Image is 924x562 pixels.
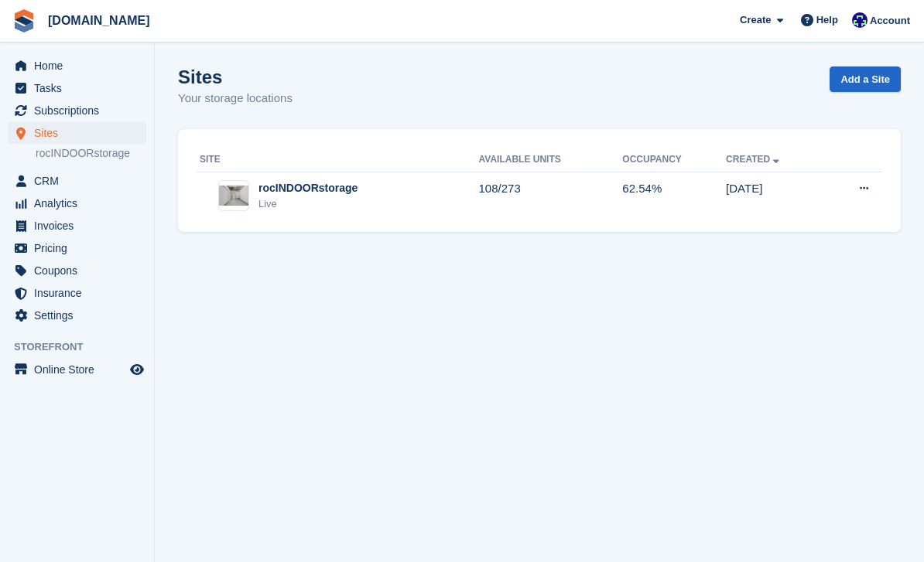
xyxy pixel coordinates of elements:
[12,9,36,32] img: stora-icon-8386f47178a22dfd0bd8f6a31ec36ba5ce8667c1dd55bd0f319d3a0aa187defe.svg
[816,12,838,28] span: Help
[740,12,771,28] span: Create
[34,100,127,121] span: Subscriptions
[726,154,782,165] a: Created
[479,148,623,172] th: Available Units
[128,360,146,379] a: Preview store
[8,282,146,304] a: menu
[622,172,726,220] td: 62.54%
[34,359,127,380] span: Online Store
[8,359,146,380] a: menu
[34,122,127,144] span: Sites
[8,215,146,237] a: menu
[8,77,146,99] a: menu
[479,172,623,220] td: 108/273
[8,170,146,192] a: menu
[258,196,358,212] div: Live
[34,282,127,304] span: Insurance
[852,12,868,28] img: Mike Gruttadaro
[219,186,248,206] img: Image of rocINDOORstorage site
[8,237,146,259] a: menu
[830,66,901,92] a: Add a Site
[14,339,154,355] span: Storefront
[178,66,293,87] h1: Sites
[34,77,127,99] span: Tasks
[178,90,293,107] p: Your storage locations
[870,13,910,29] span: Account
[36,146,146,161] a: rocINDOORstorage
[622,148,726,172] th: Occupancy
[34,55,127,77] span: Home
[42,8,156,33] a: [DOMAIN_NAME]
[34,237,127,259] span: Pricing
[8,55,146,77] a: menu
[197,148,479,172] th: Site
[8,192,146,214] a: menu
[258,180,358,196] div: rocINDOORstorage
[8,122,146,144] a: menu
[726,172,825,220] td: [DATE]
[8,260,146,281] a: menu
[8,100,146,121] a: menu
[34,215,127,237] span: Invoices
[34,260,127,281] span: Coupons
[34,192,127,214] span: Analytics
[34,170,127,192] span: CRM
[34,305,127,326] span: Settings
[8,305,146,326] a: menu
